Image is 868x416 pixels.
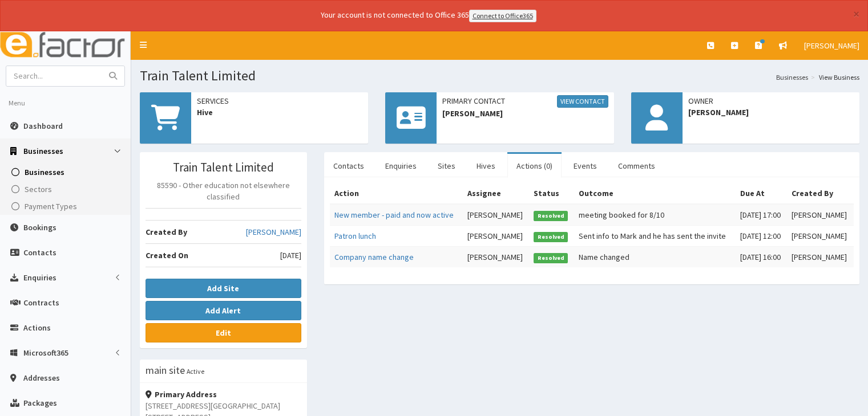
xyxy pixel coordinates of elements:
a: [PERSON_NAME] [796,31,868,60]
span: Packages [23,398,57,408]
th: Due At [736,183,787,204]
a: Enquiries [376,154,426,178]
a: Patron lunch [334,231,376,241]
a: Contacts [324,154,373,178]
h3: main site [146,365,185,376]
span: Bookings [23,222,56,233]
th: Assignee [463,183,530,204]
span: [PERSON_NAME] [688,107,854,118]
a: Actions (0) [507,154,562,178]
input: Search... [6,66,102,86]
td: Name changed [574,246,736,267]
td: [PERSON_NAME] [787,204,854,226]
span: Owner [688,95,854,107]
td: [PERSON_NAME] [787,225,854,246]
div: Your account is not connected to Office 365 [95,9,762,22]
span: Businesses [25,167,64,177]
a: Businesses [776,72,808,82]
th: Created By [787,183,854,204]
a: Connect to Office365 [469,10,536,22]
b: Created By [146,227,187,237]
th: Outcome [574,183,736,204]
strong: Primary Address [146,389,217,399]
th: Status [529,183,574,204]
td: [PERSON_NAME] [463,225,530,246]
td: [DATE] 12:00 [736,225,787,246]
span: Resolved [534,211,568,221]
span: Contracts [23,297,59,308]
span: Addresses [23,373,60,383]
b: Edit [216,328,231,338]
td: [DATE] 17:00 [736,204,787,226]
button: Add Alert [146,301,301,320]
a: Sectors [3,181,131,198]
span: [PERSON_NAME] [804,40,859,51]
a: Comments [609,154,664,178]
a: Businesses [3,164,131,181]
a: Edit [146,323,301,342]
span: Services [197,95,362,107]
td: meeting booked for 8/10 [574,204,736,226]
a: [PERSON_NAME] [246,226,301,238]
a: Events [564,154,606,178]
span: [DATE] [280,250,301,261]
td: [PERSON_NAME] [787,246,854,267]
b: Add Alert [205,305,241,316]
th: Action [330,183,463,204]
a: View Contact [557,95,608,108]
li: View Business [808,72,859,82]
span: Enquiries [23,272,56,283]
small: Active [187,367,204,376]
span: Primary Contact [442,95,608,108]
p: 85590 - Other education not elsewhere classified [146,180,301,202]
a: Hives [467,154,504,178]
a: New member - paid and now active [334,210,454,220]
span: Resolved [534,253,568,263]
td: [PERSON_NAME] [463,204,530,226]
span: [PERSON_NAME] [442,108,608,119]
span: Dashboard [23,121,63,131]
span: Hive [197,107,362,118]
a: Payment Types [3,198,131,215]
span: Contacts [23,247,56,258]
td: [DATE] 16:00 [736,246,787,267]
span: Payment Types [25,201,77,211]
td: [PERSON_NAME] [463,246,530,267]
button: × [853,8,859,20]
span: Actions [23,323,51,333]
a: Company name change [334,252,414,262]
a: Sites [429,154,465,178]
span: Businesses [23,146,63,156]
h1: Train Talent Limited [140,68,859,83]
td: Sent info to Mark and he has sent the invite [574,225,736,246]
span: Resolved [534,232,568,242]
h3: Train Talent Limited [146,161,301,174]
span: Microsoft365 [23,348,68,358]
b: Add Site [207,283,239,293]
span: Sectors [25,184,52,194]
b: Created On [146,250,188,260]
